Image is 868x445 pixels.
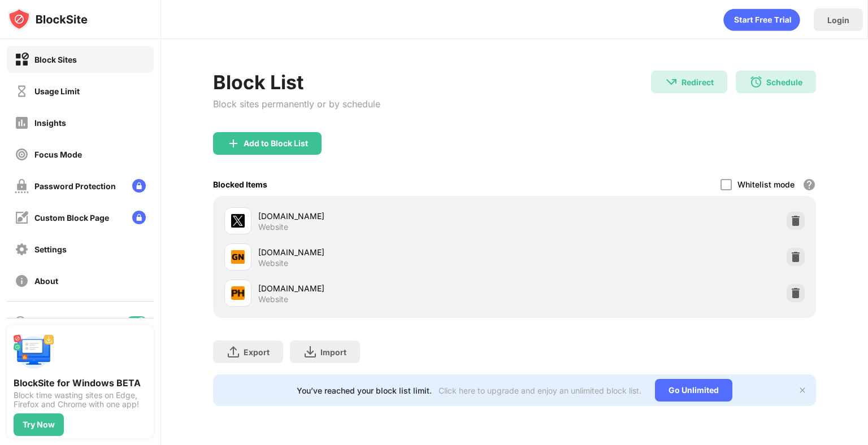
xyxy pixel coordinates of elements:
[798,386,807,395] img: x-button.svg
[231,286,245,300] img: favicons
[655,379,732,402] div: Go Unlimited
[8,8,88,30] img: logo-blocksite.svg
[723,8,800,31] div: animation
[15,274,29,288] img: about-off.svg
[34,55,77,64] div: Block Sites
[258,210,514,222] div: [DOMAIN_NAME]
[34,118,66,128] div: Insights
[132,179,146,193] img: lock-menu.svg
[297,386,432,395] div: You’ve reached your block list limit.
[15,84,29,98] img: time-usage-off.svg
[34,213,109,223] div: Custom Block Page
[34,86,80,96] div: Usage Limit
[34,317,66,327] div: Blocking
[258,246,514,258] div: [DOMAIN_NAME]
[258,258,288,268] div: Website
[23,420,55,429] div: Try Now
[231,214,245,228] img: favicons
[258,222,288,232] div: Website
[213,180,267,189] div: Blocked Items
[213,98,380,110] div: Block sites permanently or by schedule
[439,386,641,395] div: Click here to upgrade and enjoy an unlimited block list.
[15,53,29,67] img: block-on.svg
[682,77,714,87] div: Redirect
[14,332,54,373] img: push-desktop.svg
[15,116,29,130] img: insights-off.svg
[258,282,514,294] div: [DOMAIN_NAME]
[827,15,849,25] div: Login
[15,211,29,225] img: customize-block-page-off.svg
[15,179,29,193] img: password-protection-off.svg
[231,250,245,264] img: favicons
[213,71,380,94] div: Block List
[244,347,270,357] div: Export
[15,242,29,256] img: settings-off.svg
[34,245,67,254] div: Settings
[244,139,308,148] div: Add to Block List
[320,347,346,357] div: Import
[34,181,116,191] div: Password Protection
[14,391,147,409] div: Block time wasting sites on Edge, Firefox and Chrome with one app!
[14,315,27,329] img: blocking-icon.svg
[737,180,795,189] div: Whitelist mode
[34,276,58,286] div: About
[258,294,288,304] div: Website
[132,211,146,224] img: lock-menu.svg
[766,77,802,87] div: Schedule
[14,377,147,389] div: BlockSite for Windows BETA
[15,147,29,162] img: focus-off.svg
[34,150,82,159] div: Focus Mode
